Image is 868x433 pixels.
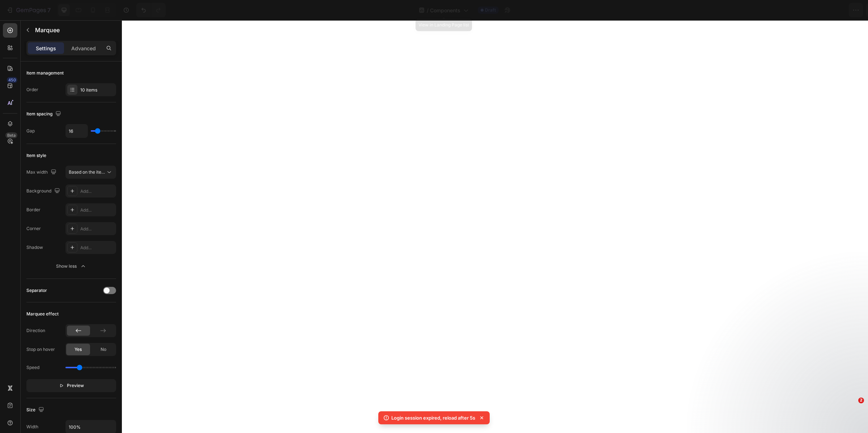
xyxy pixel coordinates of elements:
div: Max width [26,167,58,177]
p: Settings [36,44,56,52]
button: 7 [3,3,54,17]
span: Yes [75,346,82,353]
div: Undo/Redo [136,3,166,17]
div: Show less [56,263,87,270]
div: 450 [7,77,17,83]
div: Background [26,186,61,196]
div: Stop on hover [26,346,55,353]
input: Auto [66,124,88,137]
div: Order [26,86,38,93]
span: 2 [858,398,864,403]
div: Publish [826,7,844,14]
span: Components [430,7,460,14]
div: Item spacing [26,109,63,119]
span: Based on the item count [69,169,118,175]
div: Marquee effect [26,311,59,317]
p: Login session expired, reload after 5s [391,414,475,421]
iframe: Design area [122,20,868,433]
button: Publish [820,3,850,17]
div: Separator [26,287,47,294]
button: Based on the item count [65,166,116,179]
div: Width [26,424,38,430]
div: Beta [5,132,17,138]
div: Add... [80,245,114,251]
span: Draft [485,7,496,13]
span: Save [799,7,811,13]
button: Save [793,3,817,17]
span: / [427,7,429,14]
div: Shadow [26,244,43,251]
p: Marquee [35,26,113,34]
div: Item style [26,152,46,159]
div: Item management [26,70,64,76]
span: No [101,346,106,353]
div: Add... [80,188,114,195]
div: Add... [80,226,114,232]
button: Preview [26,379,116,392]
span: Preview [67,382,84,389]
div: Gap [26,128,35,134]
div: Border [26,207,41,213]
div: Size [26,405,46,415]
p: Advanced [71,44,96,52]
button: Show less [26,260,116,273]
div: Add... [80,207,114,213]
p: 7 [47,6,51,14]
iframe: Intercom live chat [843,408,861,426]
div: Speed [26,364,39,371]
div: Direction [26,327,45,334]
div: 10 items [80,87,114,93]
div: Corner [26,225,41,232]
